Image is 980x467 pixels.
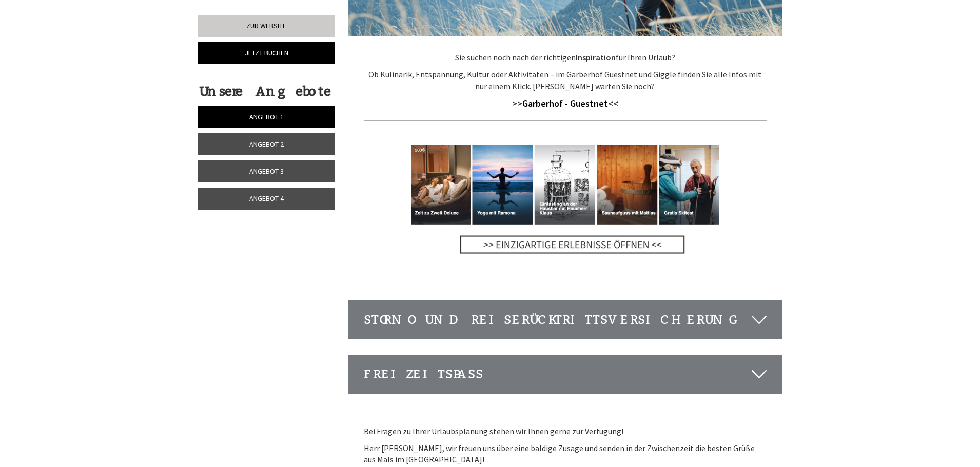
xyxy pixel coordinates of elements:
[411,131,719,264] img: image
[198,82,332,101] div: Unsere Angebote
[198,15,335,37] a: Zur Website
[249,112,284,121] span: Angebot 1
[348,355,782,393] div: Freizeitspaß
[249,139,284,149] span: Angebot 2
[348,301,782,339] div: Storno und Reiserücktrittsversicherung
[576,98,608,109] a: uestnet
[364,425,767,437] p: Bei Fragen zu Ihrer Urlaubsplanung stehen wir Ihnen gerne zur Verfügung!
[198,42,335,64] a: Jetzt buchen
[608,97,618,109] strong: <<
[576,97,608,109] strong: uestnet
[576,52,616,63] strong: Inspiration
[512,97,576,109] strong: >>
[364,69,767,92] p: Ob Kulinarik, Entspannung, Kultur oder Aktivitäten – im Garberhof Guestnet und Giggle finden Sie ...
[249,194,284,203] span: Angebot 4
[249,167,284,176] span: Angebot 3
[364,52,767,64] p: Sie suchen noch nach der richtigen für Ihren Urlaub?
[522,97,576,109] a: Garberhof - G
[364,442,767,466] p: Herr [PERSON_NAME], wir freuen uns über eine baldige Zusage und senden in der Zwischenzeit die be...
